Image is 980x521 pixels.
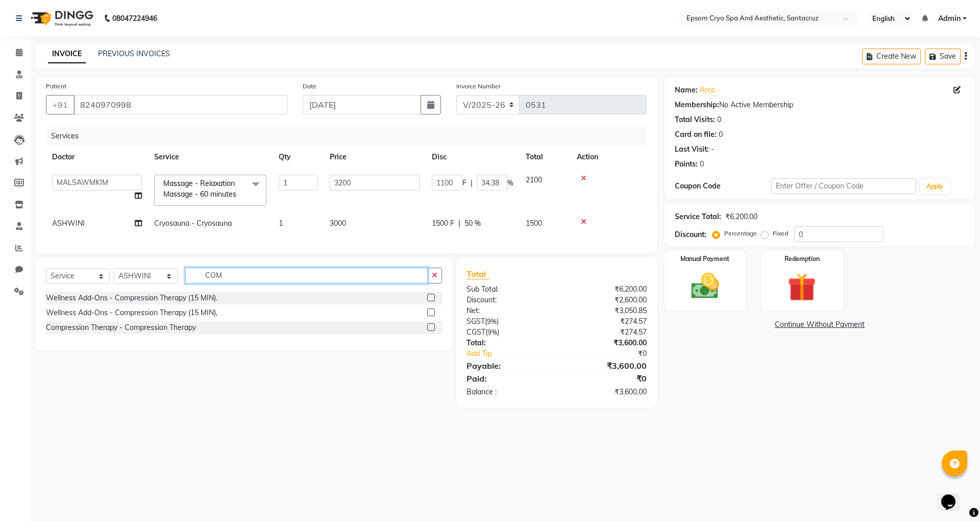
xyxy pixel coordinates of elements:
div: ₹3,600.00 [556,387,654,397]
div: Membership: [675,100,719,110]
b: 08047224946 [112,4,157,33]
span: 1500 [526,219,542,228]
span: % [507,178,513,188]
div: 0 [700,159,704,170]
a: INVOICE [48,45,86,63]
div: ₹0 [573,348,654,359]
th: Doctor [46,146,148,169]
label: Invoice Number [456,82,501,91]
div: Name: [675,85,698,96]
div: ₹3,600.00 [556,360,654,372]
span: 1500 F [432,218,454,229]
th: Total [520,146,571,169]
div: ₹3,050.85 [556,305,654,316]
div: Coupon Code [675,181,771,192]
div: Sub Total: [459,284,556,295]
label: Patient [46,82,66,91]
span: SGST [467,317,485,326]
button: Create New [862,49,921,64]
span: Cryosauna - Cryosauna [154,219,232,228]
span: Admin [938,13,961,24]
div: ₹2,600.00 [556,295,654,305]
div: Service Total: [675,211,721,222]
div: Wellness Add-Ons - Compression Therapy (15 MIN), [46,307,217,318]
span: 1 [279,219,283,228]
span: Massage - Relaxation Massage - 60 minutes [163,179,236,199]
a: Continue Without Payment [667,319,973,330]
div: ₹274.57 [556,316,654,327]
div: Discount: [675,229,706,240]
label: Redemption [785,254,820,264]
th: Disc [426,146,520,169]
span: F [462,178,467,188]
th: Service [148,146,273,169]
div: Wellness Add-Ons - Compression Therapy (15 MIN). [46,293,217,303]
div: No Active Membership [675,100,965,110]
span: 2100 [526,175,542,184]
div: Balance : [459,387,556,397]
span: CGST [467,327,485,337]
div: Last Visit: [675,144,709,155]
div: ₹0 [556,372,654,385]
th: Qty [273,146,324,169]
div: Compression Therapy - Compression Therapy [46,322,196,333]
a: PREVIOUS INVOICES [98,49,170,58]
div: Net: [459,305,556,316]
label: Date [303,82,316,91]
button: Save [925,49,961,64]
div: Payable: [459,360,556,372]
label: Manual Payment [680,254,729,264]
div: Total Visits: [675,114,715,125]
span: Total [467,269,490,279]
div: ₹3,600.00 [556,338,654,348]
div: ( ) [459,327,556,338]
span: 9% [487,328,497,336]
span: | [458,218,460,229]
label: Percentage [724,229,757,238]
div: 0 [717,114,721,125]
a: x [236,190,241,199]
div: - [711,144,714,155]
div: Card on file: [675,129,717,140]
span: | [471,178,473,188]
span: 9% [487,317,497,325]
img: _cash.svg [682,270,728,302]
th: Price [324,146,426,169]
button: +91 [46,95,75,114]
div: Services [47,127,654,146]
button: Apply [920,179,949,194]
div: ₹6,200.00 [556,284,654,295]
input: Search or Scan [185,268,428,283]
label: Fixed [773,229,788,238]
input: Enter Offer / Coupon Code [771,178,916,194]
div: ₹6,200.00 [725,211,757,222]
div: Paid: [459,372,556,385]
div: ( ) [459,316,556,327]
span: 50 % [464,218,481,229]
input: Search by Name/Mobile/Email/Code [73,95,287,114]
a: Add Tip [459,348,573,359]
div: Total: [459,338,556,348]
div: Discount: [459,295,556,305]
a: Arco [700,85,715,96]
div: Points: [675,159,698,170]
span: ASHWINI [52,219,85,228]
div: 0 [719,129,723,140]
span: 3000 [330,219,346,228]
div: ₹274.57 [556,327,654,338]
iframe: chat widget [937,480,970,511]
img: logo [26,4,96,33]
img: _gift.svg [779,270,825,305]
th: Action [571,146,647,169]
